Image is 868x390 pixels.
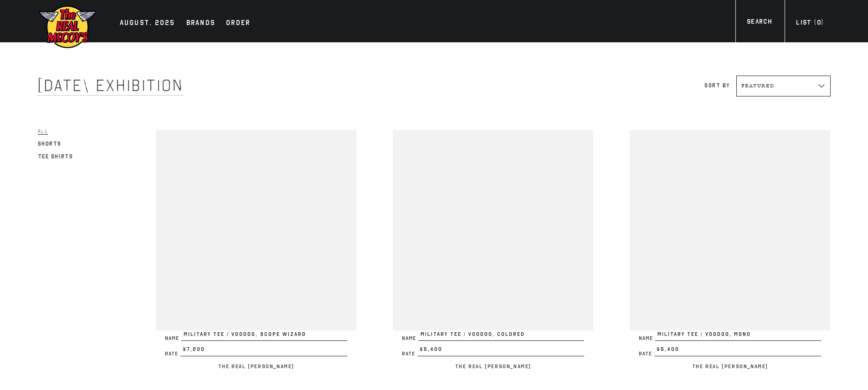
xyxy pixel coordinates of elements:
[186,17,216,30] div: Brands
[38,5,97,49] img: mccoys-exhibition
[735,17,783,29] a: Search
[402,351,417,356] span: Rate
[630,130,830,372] a: MILITARY TEE / VOODOO, MONO NameMILITARY TEE / VOODOO, MONO Rate¥5,400 The Real [PERSON_NAME]
[393,130,593,372] a: MILITARY TEE / VOODOO, COLORED NameMILITARY TEE / VOODOO, COLORED Rate¥5,400 The Real [PERSON_NAME]
[180,345,347,356] span: ¥7,200
[38,141,62,147] span: Shorts
[221,17,255,30] a: Order
[38,76,184,96] span: [DATE] Exhibition
[785,18,835,30] a: List (0)
[655,330,821,341] span: MILITARY TEE / VOODOO, MONO
[747,17,772,29] div: Search
[38,126,48,137] a: All
[639,336,655,341] span: Name
[38,138,62,149] a: Shorts
[120,17,175,30] div: AUGUST. 2025
[654,345,821,356] span: ¥5,400
[417,345,584,356] span: ¥5,400
[817,19,821,26] span: 0
[704,82,729,89] label: Sort by
[38,128,48,135] span: All
[38,153,73,160] span: Tee Shirts
[181,330,347,341] span: MILITARY TEE / VOODOO, SCOPE WIZARD
[393,361,593,372] p: The Real [PERSON_NAME]
[156,361,356,372] p: The Real [PERSON_NAME]
[630,361,830,372] p: The Real [PERSON_NAME]
[165,351,180,356] span: Rate
[639,351,654,356] span: Rate
[226,17,250,30] div: Order
[402,336,418,341] span: Name
[418,330,584,341] span: MILITARY TEE / VOODOO, COLORED
[38,151,73,162] a: Tee Shirts
[115,17,180,30] a: AUGUST. 2025
[156,130,356,372] a: MILITARY TEE / VOODOO, SCOPE WIZARD NameMILITARY TEE / VOODOO, SCOPE WIZARD Rate¥7,200 The Real [...
[796,18,823,30] div: List ( )
[165,336,181,341] span: Name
